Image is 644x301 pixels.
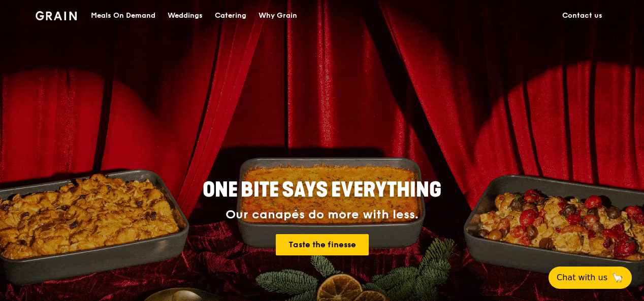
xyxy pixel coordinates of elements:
div: Weddings [168,1,203,31]
a: Why Grain [252,1,303,31]
button: Chat with us🦙 [549,267,632,289]
a: Taste the finesse [276,234,369,255]
div: Meals On Demand [91,1,155,31]
img: Grain [36,11,77,20]
span: Chat with us [557,272,607,284]
div: Why Grain [259,1,297,31]
div: Our canapés do more with less. [139,208,505,222]
a: Catering [209,1,252,31]
span: 🦙 [611,272,624,284]
span: ONE BITE SAYS EVERYTHING [203,178,441,202]
a: Weddings [162,1,209,31]
div: Catering [215,1,246,31]
a: Contact us [556,1,608,31]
